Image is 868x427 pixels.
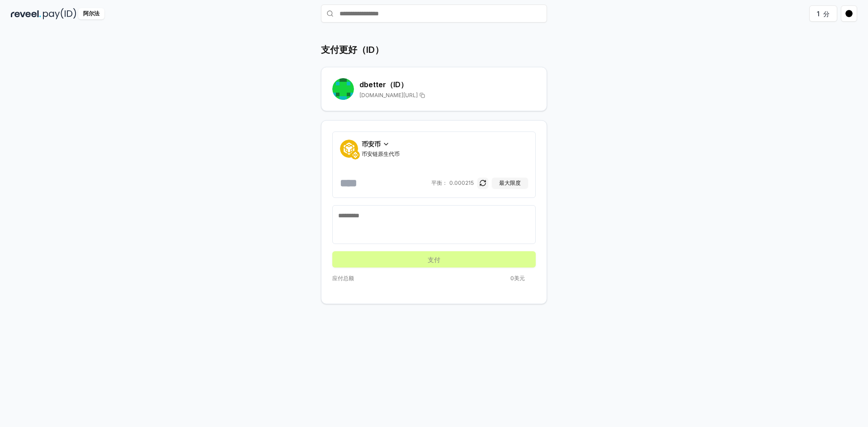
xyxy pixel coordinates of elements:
[809,5,837,22] button: 1分
[43,8,76,19] img: 付款编号
[359,92,418,99] font: [DOMAIN_NAME][URL]
[510,275,525,282] font: 0美元
[431,179,448,186] font: 平衡：
[351,150,360,160] img: BNB智能链
[362,150,400,157] font: 币安链原生代币
[321,44,384,55] font: 支付更好（ID）
[449,179,474,186] font: 0.000215
[359,80,386,89] font: dbetter
[386,80,408,89] font: （ID）
[499,179,521,186] font: 最大限度
[817,10,820,18] font: 1
[362,140,381,148] font: 币安币
[823,10,830,18] font: 分
[11,8,41,19] img: 揭示黑暗
[332,275,354,282] font: 应付总额
[83,10,99,17] font: 阿尔法
[492,178,528,188] button: 最大限度
[340,140,358,158] img: 币安链原生代币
